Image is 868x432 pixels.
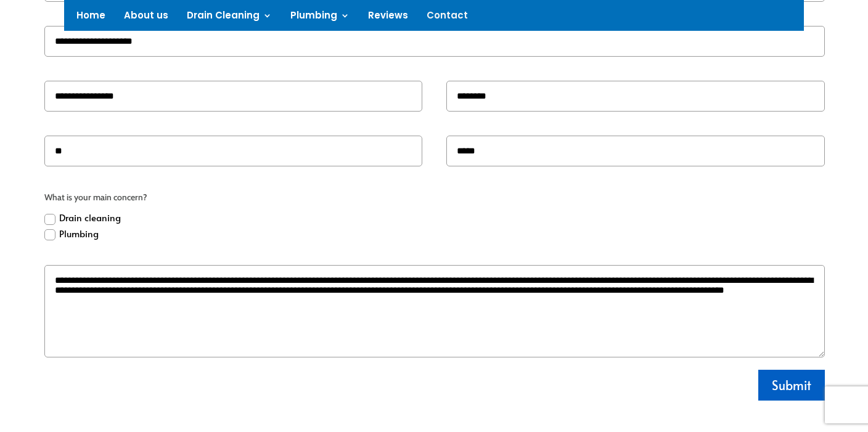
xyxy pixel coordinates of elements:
[758,370,825,401] button: Submit
[187,11,272,25] a: Drain Cleaning
[76,11,105,25] a: Home
[290,11,350,25] a: Plumbing
[427,11,468,25] a: Contact
[124,11,168,25] a: About us
[44,210,121,226] label: Drain cleaning
[44,190,825,205] span: What is your main concern?
[368,11,408,25] a: Reviews
[44,226,99,242] label: Plumbing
